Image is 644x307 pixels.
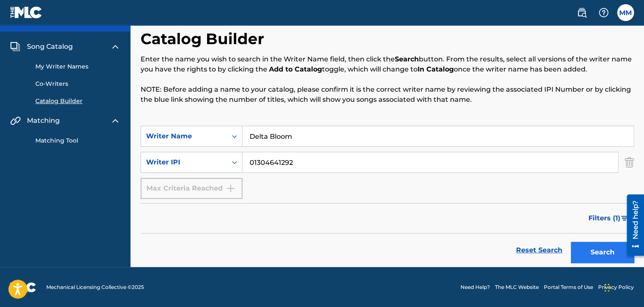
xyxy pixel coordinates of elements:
[35,136,120,145] a: Matching Tool
[395,55,419,63] strong: Search
[595,4,612,21] div: Help
[571,242,634,263] button: Search
[625,152,634,173] img: Delete Criterion
[35,79,120,88] a: Co-Writers
[35,97,120,106] a: Catalog Builder
[110,42,120,52] img: expand
[598,283,634,291] a: Privacy Policy
[599,8,609,18] img: help
[573,4,590,21] a: Public Search
[495,283,539,291] a: The MLC Website
[588,213,620,223] span: Filters ( 1 )
[10,282,36,292] img: logo
[512,241,567,259] a: Reset Search
[617,4,634,21] div: User Menu
[620,191,644,259] iframe: Resource Center
[604,275,609,300] div: Drag
[27,116,60,126] span: Matching
[35,62,120,71] a: My Writer Names
[46,283,144,291] span: Mechanical Licensing Collective © 2025
[10,42,20,52] img: Song Catalog
[460,283,490,291] a: Need Help?
[146,157,222,167] div: Writer IPI
[10,42,73,52] a: Song CatalogSong Catalog
[602,267,644,307] iframe: Chat Widget
[141,85,634,105] p: NOTE: Before adding a name to your catalog, please confirm it is the correct writer name by revie...
[110,116,120,126] img: expand
[27,42,73,52] span: Song Catalog
[10,116,21,126] img: Matching
[418,65,454,73] strong: In Catalog
[269,65,322,73] strong: Add to Catalog
[141,54,634,74] p: Enter the name you wish to search in the Writer Name field, then click the button. From the resul...
[544,283,593,291] a: Portal Terms of Use
[141,126,634,267] form: Search Form
[146,131,222,141] div: Writer Name
[10,6,43,19] img: MLC Logo
[141,29,269,48] h2: Catalog Builder
[583,208,634,229] button: Filters (1)
[577,8,587,18] img: search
